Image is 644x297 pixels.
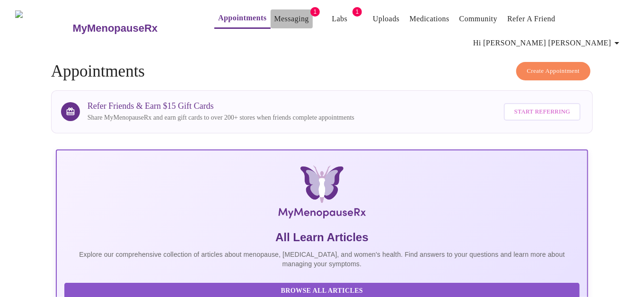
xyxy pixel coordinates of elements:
[218,11,266,25] a: Appointments
[51,62,593,81] h4: Appointments
[15,10,71,46] img: MyMenopauseRx Logo
[332,12,348,26] a: Labs
[310,7,320,17] span: 1
[274,12,309,26] a: Messaging
[64,286,582,294] a: Browse All Articles
[369,9,404,28] button: Uploads
[516,62,591,80] button: Create Appointment
[459,12,498,26] a: Community
[406,9,453,28] button: Medications
[527,66,580,77] span: Create Appointment
[144,166,500,222] img: MyMenopauseRx Logo
[410,12,450,26] a: Medications
[473,36,623,50] span: Hi [PERSON_NAME] [PERSON_NAME]
[64,230,580,245] h5: All Learn Articles
[504,103,581,121] button: Start Referring
[469,34,626,52] button: Hi [PERSON_NAME] [PERSON_NAME]
[64,250,580,269] p: Explore our comprehensive collection of articles about menopause, [MEDICAL_DATA], and women's hea...
[353,7,362,17] span: 1
[373,12,400,26] a: Uploads
[325,9,355,28] button: Labs
[456,9,502,28] button: Community
[72,22,158,35] h3: MyMenopauseRx
[71,12,195,45] a: MyMenopauseRx
[214,9,270,29] button: Appointments
[507,12,556,26] a: Refer a Friend
[502,98,583,125] a: Start Referring
[271,9,313,28] button: Messaging
[503,9,559,28] button: Refer a Friend
[88,113,354,122] p: Share MyMenopauseRx and earn gift cards to over 200+ stores when friends complete appointments
[74,285,571,297] span: Browse All Articles
[88,101,354,111] h3: Refer Friends & Earn $15 Gift Cards
[514,106,570,117] span: Start Referring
